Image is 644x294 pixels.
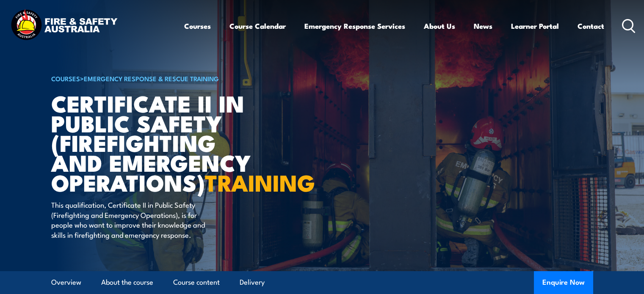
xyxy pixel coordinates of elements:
[51,74,80,83] a: COURSES
[578,15,604,37] a: Contact
[424,15,455,37] a: About Us
[51,93,260,192] h1: Certificate II in Public Safety (Firefighting and Emergency Operations)
[240,271,265,294] a: Delivery
[101,271,153,294] a: About the course
[304,15,405,37] a: Emergency Response Services
[229,15,286,37] a: Course Calendar
[474,15,492,37] a: News
[511,15,559,37] a: Learner Portal
[534,271,593,294] button: Enquire Now
[205,164,315,199] strong: TRAINING
[184,15,211,37] a: Courses
[173,271,220,294] a: Course content
[51,271,81,294] a: Overview
[51,73,260,83] h6: >
[84,74,219,83] a: Emergency Response & Rescue Training
[51,200,206,239] p: This qualification, Certificate II in Public Safety (Firefighting and Emergency Operations), is f...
